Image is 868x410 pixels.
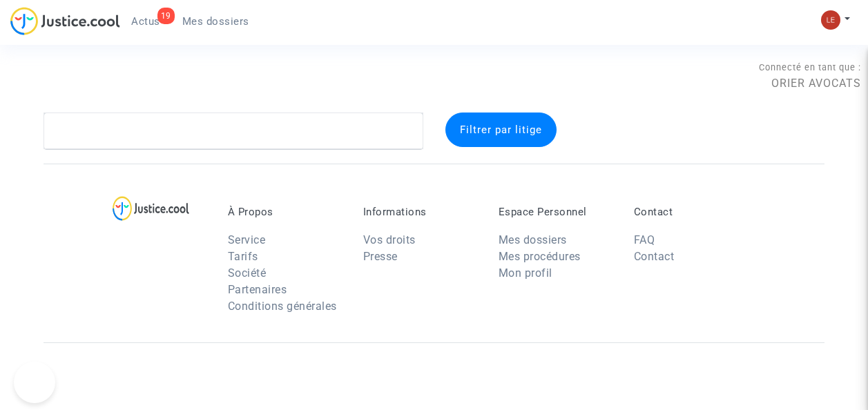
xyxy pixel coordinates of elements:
a: 19Actus [120,11,171,32]
iframe: Help Scout Beacon - Open [14,362,55,403]
img: 7d989c7df380ac848c7da5f314e8ff03 [821,10,840,30]
div: 19 [157,8,175,24]
img: jc-logo.svg [10,7,120,35]
a: Presse [363,250,398,263]
p: À Propos [228,206,343,218]
a: Mes dossiers [171,11,260,32]
span: Mes dossiers [182,15,249,28]
a: Mes dossiers [499,233,567,246]
a: Partenaires [228,283,287,296]
span: Actus [131,15,160,28]
a: Conditions générales [228,300,337,313]
span: Connecté en tant que : [759,62,861,72]
a: Mon profil [499,266,552,280]
p: Contact [634,206,749,218]
a: Vos droits [363,233,416,246]
a: Contact [634,250,675,263]
img: logo-lg.svg [113,196,189,221]
a: FAQ [634,233,655,246]
p: Espace Personnel [499,206,613,218]
a: Mes procédures [499,250,581,263]
p: Informations [363,206,478,218]
span: Filtrer par litige [460,124,542,136]
a: Tarifs [228,250,258,263]
a: Société [228,266,267,280]
a: Service [228,233,266,246]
